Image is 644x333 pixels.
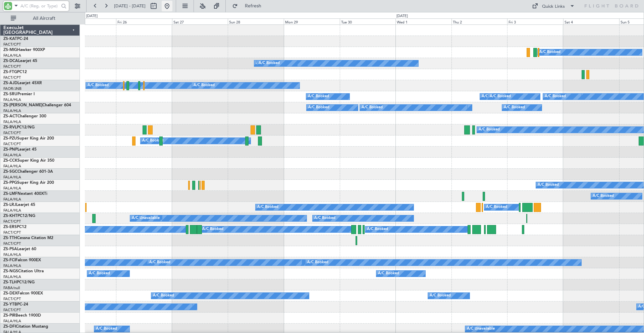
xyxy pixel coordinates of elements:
div: Thu 25 [60,18,116,24]
a: ZS-AJDLearjet 45XR [3,81,42,85]
a: ZS-FTGPC12 [3,70,27,74]
div: Sat 4 [563,18,619,24]
a: ZS-TTHCessna Citation M2 [3,236,53,240]
a: FALA/HLA [3,97,21,102]
a: FALA/HLA [3,186,21,191]
span: ZS-KAT [3,37,17,41]
span: ZS-ACT [3,114,17,118]
div: A/C Booked [430,291,451,301]
div: A/C Booked [504,103,525,113]
a: FACT/CPT [3,296,21,301]
span: ZS-DFI [3,325,16,329]
div: A/C Booked [89,269,110,279]
div: A/C Booked [367,224,388,234]
a: FACT/CPT [3,308,21,313]
span: ZS-SGC [3,170,17,174]
a: FACT/CPT [3,241,21,246]
span: ZS-ERS [3,225,17,229]
a: ZS-RVLPC12/NG [3,125,35,129]
a: FACT/CPT [3,142,21,147]
a: ZS-SGCChallenger 601-3A [3,170,53,174]
div: A/C Booked [539,47,560,57]
span: ZS-TLH [3,280,17,284]
a: FACT/CPT [3,75,21,80]
button: Refresh [229,1,269,11]
span: ZS-PZU [3,136,17,141]
a: ZS-KHTPC12/NG [3,214,35,218]
span: ZS-SRU [3,92,17,96]
div: Fri 3 [507,18,563,24]
span: ZS-LRJ [3,203,16,207]
div: A/C Booked [194,80,215,91]
span: ZS-DEX [3,291,17,295]
div: Thu 2 [451,18,507,24]
span: ZS-FTG [3,70,17,74]
span: ZS-KHT [3,214,17,218]
a: FALA/HLA [3,197,21,202]
a: ZS-KATPC-24 [3,37,28,41]
button: Quick Links [529,1,578,11]
span: ZS-DCA [3,59,18,63]
div: A/C Booked [259,58,280,68]
span: ZS-PPG [3,181,17,185]
div: Fri 26 [116,18,172,24]
a: FAOR/JNB [3,86,21,91]
a: FALA/HLA [3,164,21,169]
a: ZS-LRJLearjet 45 [3,203,35,207]
a: FACT/CPT [3,219,21,224]
a: FALA/HLA [3,208,21,213]
a: FALA/HLA [3,252,21,257]
a: FACT/CPT [3,230,21,235]
a: FALA/HLA [3,175,21,180]
a: ZS-YTBPC-24 [3,302,28,307]
div: A/C Booked [256,58,277,68]
span: ZS-PIR [3,314,15,318]
button: All Aircraft [7,13,73,24]
div: A/C Booked [153,291,174,301]
div: A/C Booked [314,213,335,223]
div: A/C Booked [149,258,170,268]
a: ZS-TLHPC12/NG [3,280,35,284]
a: ZS-SRUPremier I [3,92,35,96]
span: ZS-LMF [3,192,17,196]
a: ZS-PIRBeech 1900D [3,314,41,318]
div: [DATE] [396,13,408,19]
span: ZS-FCI [3,258,15,262]
div: A/C Unavailable [132,213,160,223]
div: [DATE] [86,13,98,19]
div: Wed 1 [395,18,451,24]
a: ZS-PNPLearjet 45 [3,148,37,152]
a: ZS-PSALearjet 60 [3,247,36,251]
div: Tue 30 [340,18,396,24]
a: FALA/HLA [3,108,21,113]
div: Sun 28 [228,18,284,24]
a: FALA/HLA [3,153,21,158]
a: FALA/HLA [3,274,21,279]
div: A/C Booked [479,125,500,135]
div: A/C Booked [593,191,614,201]
div: A/C Booked [142,136,163,146]
span: ZS-PSA [3,247,17,251]
div: A/C Booked [490,92,511,102]
a: FACT/CPT [3,130,21,135]
span: ZS-RVL [3,125,17,129]
a: ZS-ERSPC12 [3,225,26,229]
a: ZS-PPGSuper King Air 200 [3,181,54,185]
a: ZS-ACTChallenger 300 [3,114,46,118]
div: A/C Booked [307,258,328,268]
span: Refresh [239,4,267,8]
a: ZS-CCKSuper King Air 350 [3,159,54,163]
span: ZS-PNP [3,148,17,152]
div: A/C Booked [482,92,503,102]
div: A/C Booked [308,103,329,113]
a: FACT/CPT [3,42,21,47]
div: A/C Booked [88,80,109,91]
span: ZS-[PERSON_NAME] [3,103,42,107]
a: ZS-FCIFalcon 900EX [3,258,41,262]
span: All Aircraft [17,16,71,21]
a: ZS-DCALearjet 45 [3,59,37,63]
div: A/C Booked [486,202,507,212]
span: ZS-CCK [3,159,17,163]
a: FALA/HLA [3,119,21,124]
input: A/C (Reg. or Type) [20,1,59,11]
